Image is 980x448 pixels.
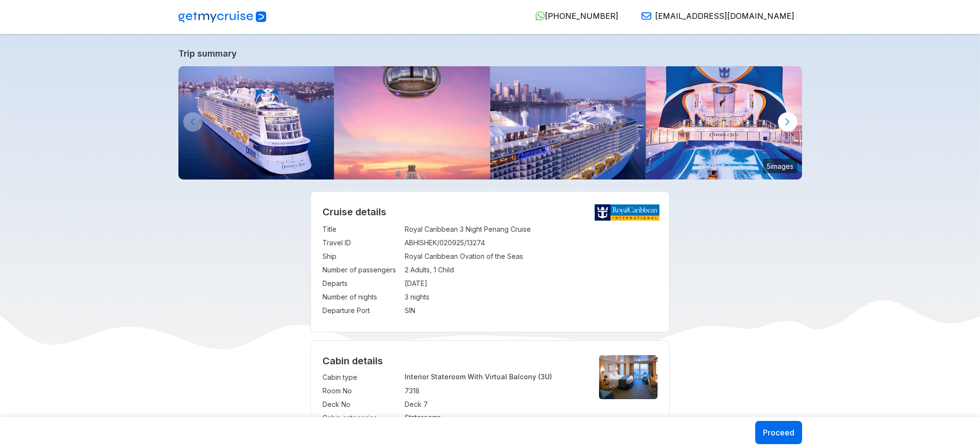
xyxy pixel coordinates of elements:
[322,250,400,263] td: Ship
[322,236,400,250] td: Travel ID
[334,66,490,179] img: north-star-sunset-ovation-of-the-seas.jpg
[322,223,400,236] td: Title
[400,223,405,236] td: :
[405,304,658,317] td: SIN
[322,304,400,317] td: Departure Port
[405,223,658,236] td: Royal Caribbean 3 Night Penang Cruise
[405,398,583,411] td: Deck 7
[400,411,405,425] td: :
[538,373,552,381] span: (3U)
[322,384,400,398] td: Room No
[405,263,658,277] td: 2 Adults, 1 Child
[400,398,405,411] td: :
[755,421,802,444] button: Proceed
[400,304,405,317] td: :
[405,290,658,304] td: 3 nights
[763,159,797,173] small: 5 images
[405,277,658,290] td: [DATE]
[490,66,646,179] img: ovation-of-the-seas-departing-from-sydney.jpg
[178,66,335,179] img: ovation-exterior-back-aerial-sunset-port-ship.jpg
[634,11,794,21] a: [EMAIL_ADDRESS][DOMAIN_NAME]
[545,11,618,21] span: [PHONE_NUMBER]
[322,206,658,218] h2: Cruise details
[527,11,618,21] a: [PHONE_NUMBER]
[535,11,545,21] img: WhatsApp
[322,398,400,411] td: Deck No
[405,250,658,263] td: Royal Caribbean Ovation of the Seas
[322,355,658,367] h4: Cabin details
[405,384,583,398] td: 7318
[400,371,405,384] td: :
[400,277,405,290] td: :
[322,290,400,304] td: Number of nights
[322,411,400,425] td: Cabin categories
[400,263,405,277] td: :
[642,11,651,21] img: Email
[400,384,405,398] td: :
[400,236,405,250] td: :
[400,250,405,263] td: :
[405,413,583,421] p: Staterooms.
[655,11,794,21] span: [EMAIL_ADDRESS][DOMAIN_NAME]
[405,373,583,381] p: Interior Stateroom With Virtual Balcony
[322,371,400,384] td: Cabin type
[322,263,400,277] td: Number of passengers
[178,48,802,59] a: Trip summary
[405,236,658,250] td: ABHISHEK/020925/13274
[322,277,400,290] td: Departs
[400,290,405,304] td: :
[646,66,802,179] img: ovation-of-the-seas-flowrider-sunset.jpg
